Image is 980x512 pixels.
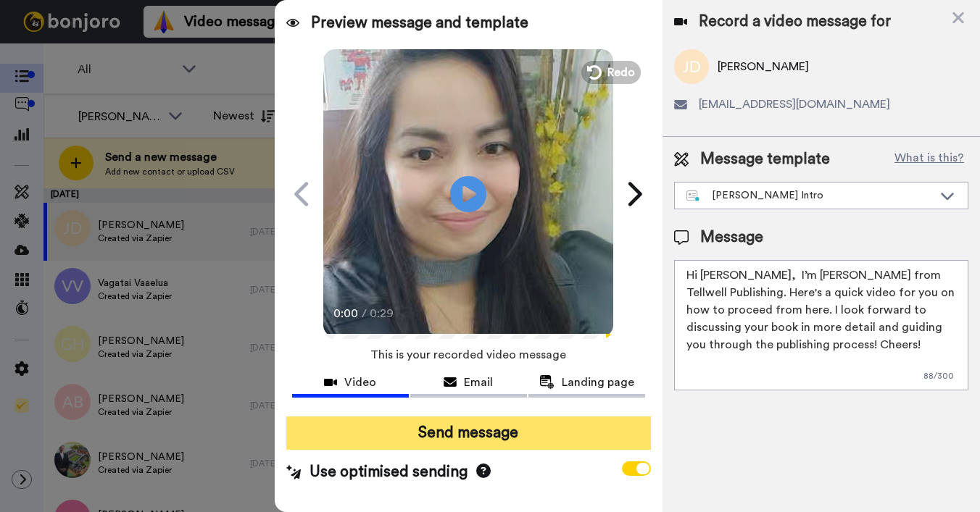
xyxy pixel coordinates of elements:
span: [EMAIL_ADDRESS][DOMAIN_NAME] [699,96,890,113]
span: 0:00 [333,305,359,322]
button: Send message [286,416,651,450]
span: / [362,305,367,322]
span: Email [464,374,493,391]
span: Video [344,374,376,391]
span: Use optimised sending [310,461,468,483]
textarea: Hi [PERSON_NAME], I’m [PERSON_NAME] from Tellwell Publishing. Here's a quick video for you on how... [674,260,968,390]
span: Landing page [562,374,634,391]
span: This is your recorded video message [370,339,566,371]
span: Message [700,227,763,248]
div: [PERSON_NAME] Intro [686,188,933,203]
img: nextgen-template.svg [686,190,700,202]
button: What is this? [890,148,968,170]
span: Message template [700,148,830,170]
span: 0:29 [370,305,395,322]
